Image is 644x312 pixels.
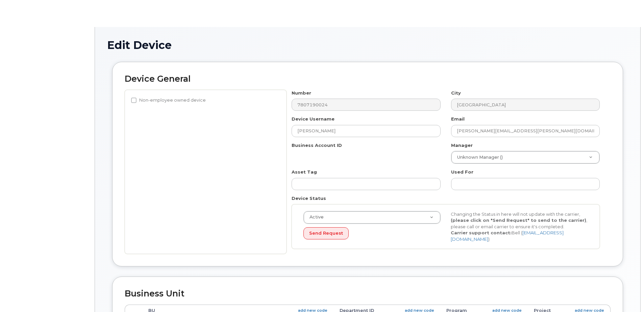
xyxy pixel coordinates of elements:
strong: Carrier support contact: [451,230,512,235]
label: Number [292,90,311,96]
label: Email [451,116,465,122]
h1: Edit Device [107,39,628,51]
h2: Business Unit [125,289,611,298]
a: Unknown Manager () [451,151,599,163]
label: Non-employee owned device [131,96,206,104]
div: Changing the Status in here will not update with the carrier, , please call or email carrier to e... [446,211,593,242]
label: Used For [451,169,473,175]
label: Device Status [292,195,326,202]
a: Active [304,211,440,224]
a: [EMAIL_ADDRESS][DOMAIN_NAME] [451,230,564,242]
label: Asset Tag [292,169,317,175]
label: Business Account ID [292,142,342,149]
label: City [451,90,461,96]
label: Device Username [292,116,335,122]
span: Unknown Manager () [453,154,503,160]
strong: (please click on "Send Request" to send to the carrier) [451,217,586,223]
input: Non-employee owned device [131,98,137,103]
span: Active [305,214,324,220]
label: Manager [451,142,473,149]
button: Send Request [303,227,349,240]
h2: Device General [125,74,611,84]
